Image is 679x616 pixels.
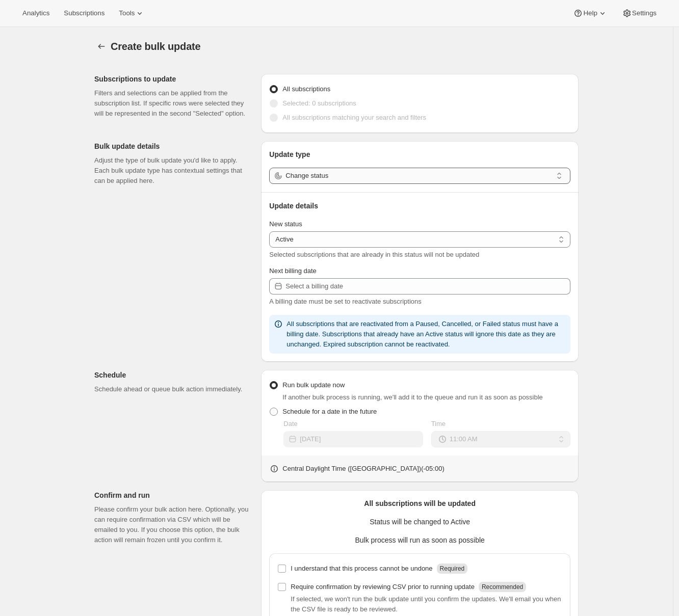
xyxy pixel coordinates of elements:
span: If selected, we won't run the bulk update until you confirm the updates. We'll email you when the... [291,595,561,613]
button: Settings [616,6,663,20]
input: Select a billing date [285,278,570,294]
span: A billing date must be set to reactivate subscriptions [269,298,421,305]
p: Adjust the type of bulk update you'd like to apply. Each bulk update type has contextual settings... [94,155,253,186]
p: Schedule [94,370,253,380]
p: Filters and selections can be applied from the subscription list. If specific rows were selected ... [94,88,253,119]
span: Subscriptions [64,9,105,17]
span: New status [269,220,302,228]
span: Selected subscriptions that are already in this status will not be updated [269,251,479,258]
p: Please confirm your bulk action here. Optionally, you can require confirmation via CSV which will... [94,504,253,545]
p: Subscriptions to update [94,74,253,84]
p: Bulk process will run as soon as possible [269,535,570,545]
p: Bulk update details [94,141,253,151]
span: Next billing date [269,267,317,275]
p: All subscriptions will be updated [269,498,570,508]
p: Schedule ahead or queue bulk action immediately. [94,384,253,394]
p: Require confirmation by reviewing CSV prior to running update [291,582,475,592]
button: Tools [113,6,151,20]
button: Help [567,6,613,20]
p: I understand that this process cannot be undone [291,564,432,574]
span: Help [583,9,597,17]
span: If another bulk process is running, we'll add it to the queue and run it as soon as possible [282,393,543,401]
span: Run bulk update now [282,381,345,389]
span: Schedule for a date in the future [282,408,377,415]
span: Tools [119,9,135,17]
button: Analytics [16,6,56,20]
p: All subscriptions that are reactivated from a Paused, Cancelled, or Failed status must have a bil... [286,319,566,350]
p: Central Daylight Time ([GEOGRAPHIC_DATA]) ( -05 : 00 ) [282,464,444,474]
span: Analytics [22,9,49,17]
span: Selected: 0 subscriptions [282,99,356,107]
button: Subscriptions [58,6,111,20]
p: Update details [269,201,570,211]
span: Time [431,420,446,427]
p: Update type [269,149,570,159]
span: All subscriptions matching your search and filters [282,114,426,121]
p: Confirm and run [94,490,253,500]
span: All subscriptions [282,85,330,93]
span: Create bulk update [111,41,200,52]
span: Date [283,420,297,427]
span: Recommended [482,583,523,591]
span: Required [440,565,465,572]
p: Status will be changed to Active [269,517,570,527]
span: Settings [632,9,657,17]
